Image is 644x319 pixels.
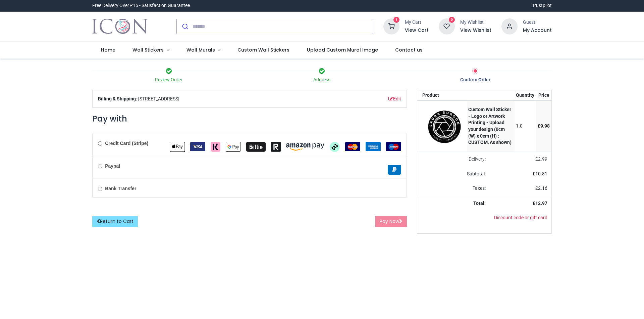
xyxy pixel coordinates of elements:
span: Google Pay [226,144,241,149]
sup: 1 [393,17,400,23]
img: VISA [190,142,205,151]
span: Home [101,47,115,53]
a: Discount code or gift card [494,215,547,220]
span: £ [533,171,547,176]
a: View Cart [405,27,429,34]
span: Revolut Pay [271,144,281,149]
span: Maestro [386,144,401,149]
img: Apple Pay [170,142,185,152]
a: Logo of Icon Wall Stickers [92,17,148,36]
th: Product [417,90,467,100]
div: Free Delivery Over £15 - Satisfaction Guarantee [92,2,190,9]
input: Paypal [98,164,102,168]
img: American Express [366,142,381,151]
span: Upload Custom Mural Image [307,47,378,53]
div: 1.0 [516,123,534,130]
img: Amazon Pay [286,143,324,151]
span: 9.98 [540,123,550,129]
button: Submit [177,19,193,34]
b: Paypal [105,163,120,169]
span: Custom Wall Stickers [237,47,289,53]
span: Klarna [211,144,220,149]
div: Guest [523,19,552,26]
input: Credit Card (Stripe) [98,141,102,146]
span: £ [535,156,547,162]
span: Afterpay Clearpay [330,144,340,149]
a: Edit [388,96,401,102]
span: Amazon Pay [286,144,324,149]
td: Delivery will be updated after choosing a new delivery method [417,152,490,167]
img: Klarna [211,142,220,152]
span: American Express [366,144,381,149]
img: Afterpay Clearpay [330,142,340,152]
div: My Wishlist [460,19,491,26]
a: Wall Stickers [124,42,178,59]
span: Contact us [395,47,423,53]
div: Review Order [92,77,246,83]
span: Apple Pay [170,144,185,149]
span: 10.81 [535,171,547,176]
span: Wall Murals [186,47,215,53]
span: £ [538,123,550,129]
img: Google Pay [226,142,241,152]
th: Price [536,90,551,100]
img: wWuuvcAAAAGSURBVAMAYutF2fD7upcAAAAASUVORK5CYII= [422,105,465,148]
sup: 0 [449,17,455,23]
a: 0 [439,23,455,28]
a: My Account [523,27,552,34]
a: Trustpilot [532,2,552,9]
span: Wall Stickers [132,47,164,53]
b: Credit Card (Stripe) [105,141,148,146]
div: Confirm Order [398,77,552,83]
img: Icon Wall Stickers [92,17,148,36]
th: Quantity [515,90,536,100]
a: Return to Cart [92,216,138,227]
span: 2.16 [538,185,547,191]
div: Address [246,77,399,83]
a: View Wishlist [460,27,491,34]
span: 2.99 [538,156,547,162]
img: Billie [246,142,266,152]
span: £ [535,185,547,191]
input: Bank Transfer [98,187,102,191]
img: Maestro [386,142,401,151]
img: MasterCard [345,142,360,151]
strong: Total: [473,201,486,206]
h3: Pay with [92,113,407,125]
strong: £ [533,201,547,206]
div: My Cart [405,19,429,26]
span: Paypal [388,166,401,172]
span: 12.97 [535,201,547,206]
td: Taxes: [417,181,490,196]
b: Bank Transfer [105,186,136,191]
a: 1 [383,23,399,28]
td: Subtotal: [417,167,490,181]
span: VISA [190,144,205,149]
img: Revolut Pay [271,142,281,152]
img: Paypal [388,165,401,175]
span: Billie [246,144,266,149]
a: Wall Murals [178,42,229,59]
span: MasterCard [345,144,360,149]
strong: Custom Wall Sticker - Logo or Artwork Printing - Upload your design (0cm (W) x 0cm (H) : CUSTOM, ... [468,107,512,145]
b: Billing & Shipping: [98,96,137,101]
span: [STREET_ADDRESS] [138,96,179,102]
